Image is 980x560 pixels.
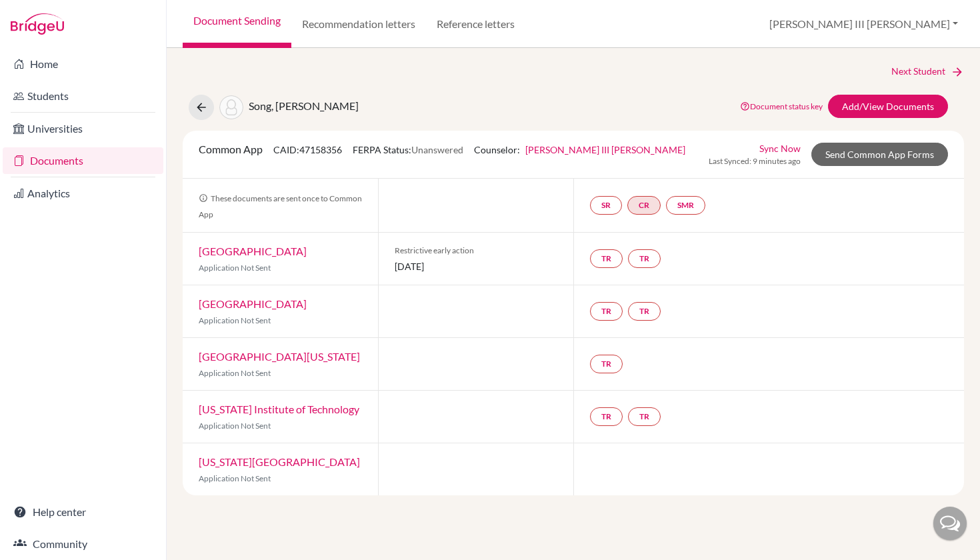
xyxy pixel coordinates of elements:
a: Document status key [740,101,823,111]
a: TR [590,407,623,426]
a: SR [590,196,622,215]
span: Application Not Sent [199,421,271,431]
span: Application Not Sent [199,315,271,325]
a: TR [590,355,623,373]
span: Song, [PERSON_NAME] [249,99,359,112]
span: FERPA Status: [353,144,463,155]
a: Community [3,531,163,557]
a: CR [627,196,661,215]
a: Send Common App Forms [811,143,948,166]
a: Add/View Documents [828,95,948,118]
a: TR [628,407,661,426]
span: Application Not Sent [199,368,271,378]
a: Universities [3,115,163,142]
span: Restrictive early action [395,245,557,257]
a: [GEOGRAPHIC_DATA][US_STATE] [199,350,360,363]
a: [PERSON_NAME] III [PERSON_NAME] [525,144,685,155]
a: [GEOGRAPHIC_DATA] [199,245,307,257]
span: Application Not Sent [199,473,271,483]
span: Application Not Sent [199,263,271,273]
span: [DATE] [395,259,557,273]
a: Next Student [891,64,964,79]
a: TR [628,249,661,268]
span: Common App [199,143,263,155]
span: Last Synced: 9 minutes ago [709,155,801,167]
a: TR [628,302,661,321]
span: Unanswered [411,144,463,155]
span: These documents are sent once to Common App [199,193,362,219]
button: [PERSON_NAME] III [PERSON_NAME] [763,11,964,37]
a: [US_STATE][GEOGRAPHIC_DATA] [199,455,360,468]
span: CAID: 47158356 [273,144,342,155]
a: TR [590,302,623,321]
a: [GEOGRAPHIC_DATA] [199,297,307,310]
span: Help [31,9,58,21]
a: Analytics [3,180,163,207]
a: Students [3,83,163,109]
a: Sync Now [759,141,801,155]
img: Bridge-U [11,13,64,35]
a: Home [3,51,163,77]
a: SMR [666,196,705,215]
a: Documents [3,147,163,174]
a: TR [590,249,623,268]
a: [US_STATE] Institute of Technology [199,403,359,415]
span: Counselor: [474,144,685,155]
a: Help center [3,499,163,525]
